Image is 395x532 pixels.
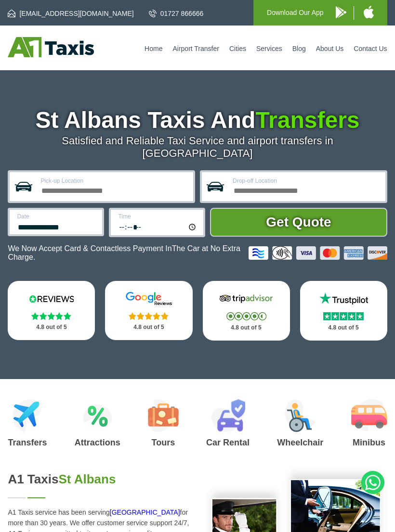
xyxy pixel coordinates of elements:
label: Time [118,214,197,219]
label: Pick-up Location [40,178,187,184]
img: Stars [226,312,266,320]
a: About Us [316,45,344,52]
img: Stars [129,312,169,320]
h1: St Albans Taxis And [8,109,387,132]
img: Car Rental [211,399,245,432]
h3: Attractions [75,438,120,447]
a: Services [256,45,282,52]
span: St Albans [58,472,116,486]
a: [EMAIL_ADDRESS][DOMAIN_NAME] [8,9,133,18]
p: 4.8 out of 5 [213,322,279,334]
a: Airport Transfer [172,45,219,52]
img: A1 Taxis St Albans LTD [8,37,94,57]
h3: Transfers [8,438,47,447]
img: Minibus [351,399,387,432]
img: A1 Taxis iPhone App [364,6,374,18]
img: A1 Taxis Android App [336,6,346,18]
button: Get Quote [210,208,387,237]
img: Airport Transfers [13,399,42,432]
p: 4.8 out of 5 [311,322,377,334]
a: Home [145,45,162,52]
h2: A1 Taxis [8,472,190,487]
h3: Minibus [351,438,387,447]
p: Satisfied and Reliable Taxi Service and airport transfers in [GEOGRAPHIC_DATA] [8,135,387,160]
a: Google Stars 4.8 out of 5 [105,281,192,340]
img: Credit And Debit Cards [249,246,387,260]
a: Blog [292,45,306,52]
a: Contact Us [354,45,387,52]
img: Wheelchair [285,399,316,432]
img: Tripadvisor [217,291,275,306]
img: Trustpilot [315,291,372,306]
img: Tours [148,399,179,432]
p: We Now Accept Card & Contactless Payment In [8,244,241,262]
p: 4.8 out of 5 [116,321,182,333]
img: Reviews.io [23,291,80,306]
span: The Car at No Extra Charge. [8,244,240,261]
a: [GEOGRAPHIC_DATA] [110,508,180,516]
h3: Wheelchair [277,438,323,447]
span: Transfers [255,107,359,133]
img: Google [120,291,178,306]
p: 4.8 out of 5 [18,321,84,333]
label: Drop-off Location [233,178,380,184]
a: Tripadvisor Stars 4.8 out of 5 [203,281,290,341]
img: Attractions [83,399,112,432]
h3: Tours [148,438,179,447]
p: Download Our App [267,7,324,19]
img: Stars [323,312,364,320]
a: 01727 866666 [149,9,204,18]
a: Trustpilot Stars 4.8 out of 5 [300,281,387,341]
img: Stars [31,312,71,320]
a: Cities [229,45,246,52]
h3: Car Rental [206,438,250,447]
a: Reviews.io Stars 4.8 out of 5 [8,281,95,340]
label: Date [17,214,96,219]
